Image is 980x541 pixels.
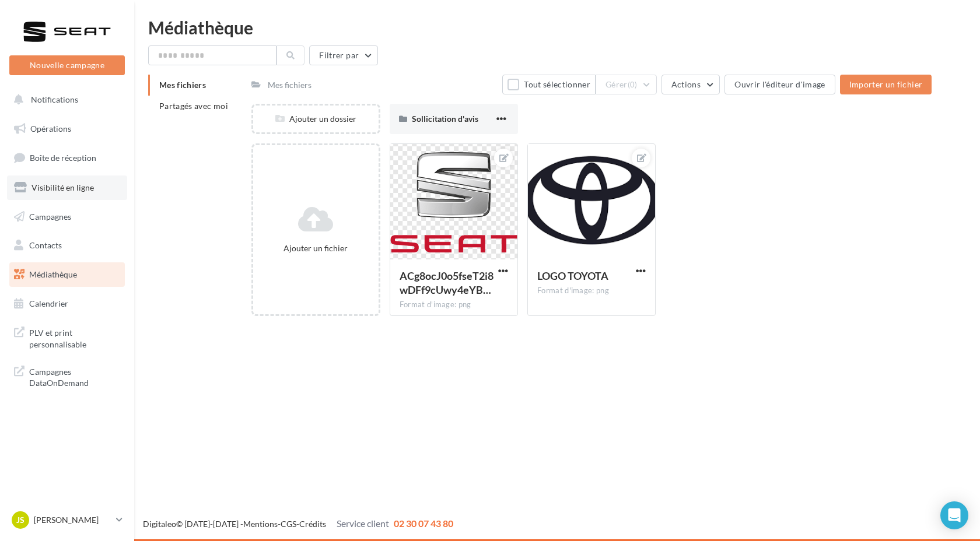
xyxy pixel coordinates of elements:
[7,291,127,316] a: Calendrier
[299,519,326,529] a: Crédits
[29,211,71,221] span: Campagnes
[30,124,71,134] span: Opérations
[9,509,125,531] a: Js [PERSON_NAME]
[243,519,278,529] a: Mentions
[7,117,127,141] a: Opérations
[7,87,123,112] button: Notifications
[32,182,94,192] span: Visibilité en ligne
[30,153,96,163] span: Boîte de réception
[7,233,127,258] a: Contacts
[253,113,378,125] div: Ajouter un dossier
[9,55,125,75] button: Nouvelle campagne
[412,114,478,124] span: Sollicitation d'avis
[7,205,127,229] a: Campagnes
[16,514,24,526] span: Js
[29,298,68,308] span: Calendrier
[724,75,835,94] button: Ouvrir l'éditeur d'image
[400,269,494,296] span: ACg8ocJ0o5fseT2i8wDFf9cUwy4eYBY3_SiB7s8yJzqe2V6Vz1LRMlc
[661,75,720,94] button: Actions
[143,519,453,529] span: © [DATE]-[DATE] - - -
[671,79,701,89] span: Actions
[7,320,127,354] a: PLV et print personnalisable
[840,75,932,94] button: Importer un fichier
[628,80,638,89] span: (0)
[849,79,923,89] span: Importer un fichier
[29,364,120,389] span: Campagnes DataOnDemand
[31,94,78,104] span: Notifications
[502,75,596,94] button: Tout sélectionner
[143,519,176,529] a: Digitaleo
[29,269,77,279] span: Médiathèque
[537,286,646,296] div: Format d'image: png
[7,262,127,287] a: Médiathèque
[268,79,311,91] div: Mes fichiers
[148,19,966,36] div: Médiathèque
[596,75,657,94] button: Gérer(0)
[940,501,968,529] div: Open Intercom Messenger
[7,145,127,170] a: Boîte de réception
[159,101,228,111] span: Partagés avec moi
[29,325,120,350] span: PLV et print personnalisable
[258,243,373,254] div: Ajouter un fichier
[7,175,127,200] a: Visibilité en ligne
[337,518,389,529] span: Service client
[400,300,508,310] div: Format d'image: png
[34,514,111,526] p: [PERSON_NAME]
[7,359,127,394] a: Campagnes DataOnDemand
[309,45,378,65] button: Filtrer par
[394,518,453,529] span: 02 30 07 43 80
[29,240,62,250] span: Contacts
[159,80,206,90] span: Mes fichiers
[281,519,296,529] a: CGS
[537,269,608,282] span: LOGO TOYOTA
